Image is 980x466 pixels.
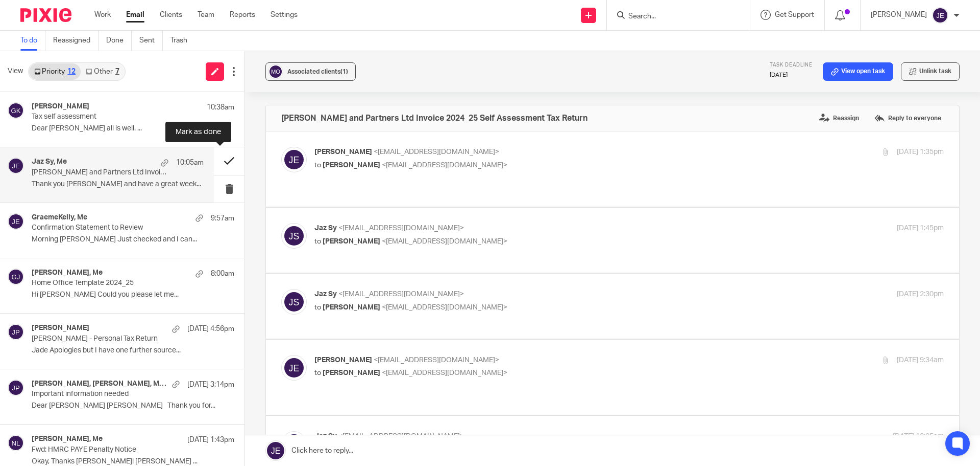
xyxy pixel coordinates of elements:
img: svg%3E [8,213,24,230]
h4: [PERSON_NAME] [32,102,89,111]
p: [DATE] 9:34am [897,355,944,366]
p: [DATE] 1:45pm [897,223,944,234]
span: Jaz Sy [314,225,337,232]
img: svg%3E [8,380,24,396]
h4: [PERSON_NAME] [32,324,89,332]
img: svg%3E [8,269,24,285]
a: Reports [230,10,255,20]
span: to [314,304,321,311]
p: [DATE] 1:43pm [187,435,234,445]
p: [PERSON_NAME] and Partners Ltd Invoice 2024_25 Self Assessment Tax Return [32,168,169,177]
img: svg%3E [281,355,307,381]
span: to [314,238,321,245]
p: Tax self assessment [32,113,194,121]
span: (1) [340,69,348,75]
h4: [PERSON_NAME] and Partners Ltd Invoice 2024_25 Self Assessment Tax Return [281,113,587,123]
span: [PERSON_NAME] [323,162,380,169]
p: Dear [PERSON_NAME] [PERSON_NAME] Thank you for... [32,402,234,410]
p: [DATE] 1:35pm [897,147,944,158]
button: Associated clients(1) [265,62,356,81]
img: svg%3E [8,435,24,451]
p: 10:05am [176,158,204,168]
label: Reply to everyone [872,110,944,126]
span: <[EMAIL_ADDRESS][DOMAIN_NAME]> [374,148,499,156]
p: Hi [PERSON_NAME] Could you please let me... [32,291,234,299]
a: Priority12 [29,63,81,80]
h4: Jaz Sy, Me [32,158,67,166]
span: Get Support [775,11,814,18]
span: [PERSON_NAME] [323,238,380,245]
img: svg%3E [8,158,24,174]
p: Home Office Template 2024_25 [32,279,194,287]
img: svg%3E [281,431,307,457]
span: <[EMAIL_ADDRESS][DOMAIN_NAME]> [374,357,499,364]
span: [PERSON_NAME] [314,357,372,364]
img: svg%3E [281,223,307,249]
p: Important information needed [32,390,194,398]
p: Fwd: HMRC PAYE Penalty Notice [32,446,194,454]
p: [DATE] 2:30pm [897,289,944,300]
span: Jaz Sy [314,433,337,440]
span: Associated clients [287,69,348,75]
label: Reassign [817,110,862,126]
a: Other7 [81,63,124,80]
a: Reassigned [53,31,99,51]
div: 7 [115,68,119,75]
p: Okay, Thanks [PERSON_NAME]! [PERSON_NAME] ... [32,457,234,466]
img: svg%3E [8,324,24,340]
p: Dear [PERSON_NAME] all is well. ... [32,124,234,133]
p: 8:00am [211,269,234,279]
img: svg%3E [932,7,948,24]
span: <[EMAIL_ADDRESS][DOMAIN_NAME]> [382,304,507,311]
img: Pixie [20,8,71,22]
span: [PERSON_NAME] [323,304,380,311]
img: svg%3E [268,64,283,79]
a: Email [126,10,144,20]
span: <[EMAIL_ADDRESS][DOMAIN_NAME]> [382,369,507,376]
p: [PERSON_NAME] - Personal Tax Return [32,335,194,343]
p: [DATE] 4:56pm [187,324,234,334]
span: [PERSON_NAME] [323,369,380,376]
span: to [314,162,321,169]
a: Clients [160,10,182,20]
span: Jaz Sy [314,291,337,298]
a: Sent [139,31,163,51]
h4: [PERSON_NAME], [PERSON_NAME], Me, [PERSON_NAME].[PERSON_NAME] [32,380,167,388]
span: [PERSON_NAME] [314,148,372,156]
span: <[EMAIL_ADDRESS][DOMAIN_NAME]> [338,291,464,298]
p: Confirmation Statement to Review [32,224,194,232]
a: View open task [823,62,893,81]
h4: [PERSON_NAME], Me [32,269,103,277]
button: Unlink task [901,62,960,81]
p: Jade Apologies but I have one further source... [32,346,234,355]
p: Morning [PERSON_NAME] Just checked and I can... [32,235,234,244]
a: Settings [271,10,298,20]
p: [PERSON_NAME] [871,10,927,20]
p: [DATE] 10:05am [893,431,944,442]
a: Done [106,31,132,51]
span: <[EMAIL_ADDRESS][DOMAIN_NAME]> [382,162,507,169]
p: Thank you [PERSON_NAME] and have a great week... [32,180,204,189]
img: svg%3E [281,147,307,172]
a: Team [198,10,214,20]
span: View [8,66,23,77]
span: <[EMAIL_ADDRESS][DOMAIN_NAME]> [338,225,464,232]
span: to [314,369,321,376]
p: [DATE] [770,71,813,79]
p: 10:38am [207,102,234,113]
a: Work [94,10,111,20]
a: To do [20,31,45,51]
img: svg%3E [281,289,307,315]
h4: GraemeKelly, Me [32,213,87,222]
div: 12 [67,68,76,75]
span: <[EMAIL_ADDRESS][DOMAIN_NAME]> [338,433,464,440]
p: [DATE] 3:14pm [187,380,234,390]
a: Trash [170,31,195,51]
h4: [PERSON_NAME], Me [32,435,103,443]
span: Task deadline [770,62,813,68]
input: Search [627,12,719,21]
p: 9:57am [211,213,234,224]
img: svg%3E [8,102,24,119]
span: <[EMAIL_ADDRESS][DOMAIN_NAME]> [382,238,507,245]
